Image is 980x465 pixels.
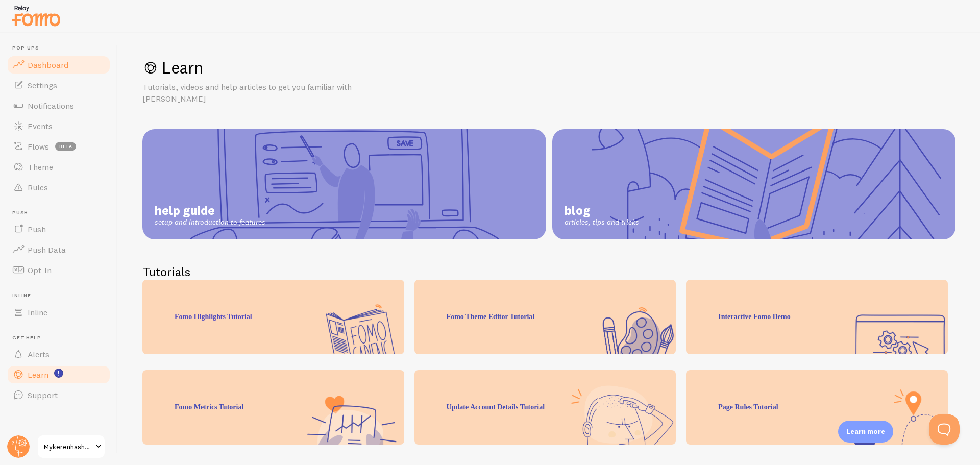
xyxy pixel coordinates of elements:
span: Flows [28,141,49,152]
a: Opt-In [6,260,111,280]
a: Alerts [6,344,111,364]
h1: Learn [142,57,955,78]
div: Page Rules Tutorial [686,370,948,445]
span: Opt-In [28,265,52,275]
span: Support [28,390,58,400]
a: Notifications [6,95,111,116]
a: Flows beta [6,136,111,157]
h2: Tutorials [142,264,955,280]
div: Fomo Highlights Tutorial [142,280,404,354]
p: Learn more [846,427,885,436]
a: help guide setup and introduction to features [142,129,546,239]
span: Push [12,210,111,216]
div: Fomo Theme Editor Tutorial [414,280,676,354]
span: Alerts [28,349,50,359]
span: Inline [28,307,47,317]
img: fomo-relay-logo-orange.svg [11,3,62,29]
iframe: Help Scout Beacon - Open [929,414,960,445]
a: Push [6,219,111,239]
a: Inline [6,302,111,323]
span: setup and introduction to features [155,218,265,227]
a: Settings [6,75,111,95]
span: Events [28,121,53,131]
p: Tutorials, videos and help articles to get you familiar with [PERSON_NAME] [142,81,387,105]
span: help guide [155,203,265,218]
span: articles, tips and tricks [565,218,639,227]
a: Events [6,116,111,136]
svg: <p>Watch New Feature Tutorials!</p> [54,369,63,378]
a: Theme [6,157,111,177]
span: Push [28,224,46,234]
span: Inline [12,292,111,299]
div: Learn more [838,421,893,443]
a: Mykerenhashana [37,434,106,459]
a: Dashboard [6,55,111,75]
span: Dashboard [28,60,68,70]
a: Rules [6,177,111,198]
div: Update Account Details Tutorial [414,370,676,445]
a: blog articles, tips and tricks [552,129,956,239]
a: Learn [6,364,111,385]
span: Theme [28,162,53,172]
a: Support [6,385,111,405]
div: Interactive Fomo Demo [686,280,948,354]
span: Learn [28,370,48,380]
span: blog [565,203,639,218]
span: Rules [28,182,48,192]
span: Get Help [12,335,111,341]
span: Push Data [28,244,66,255]
span: Notifications [28,101,74,111]
a: Push Data [6,239,111,260]
div: Fomo Metrics Tutorial [142,370,404,445]
span: Pop-ups [12,45,111,52]
span: Settings [28,80,57,90]
span: Mykerenhashana [44,440,92,453]
span: beta [55,142,76,151]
